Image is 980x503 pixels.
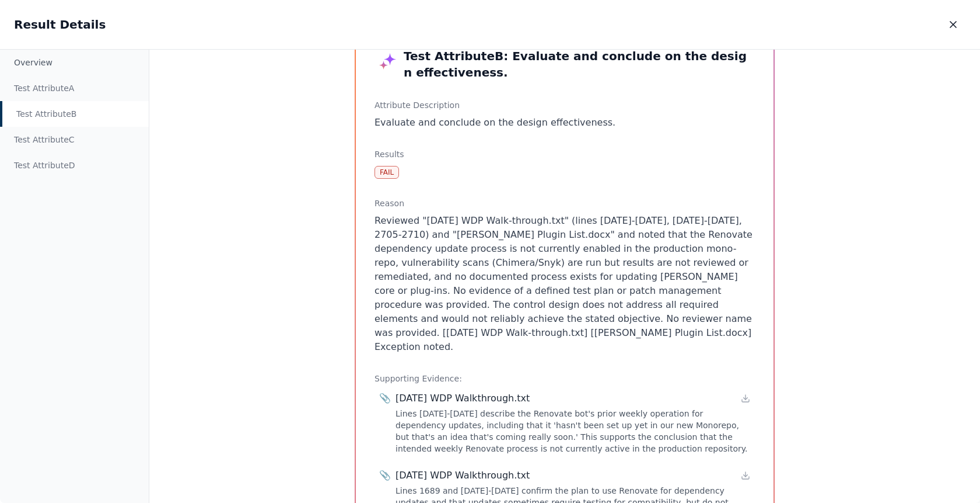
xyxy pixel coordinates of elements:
div: Fail [374,166,399,179]
h3: Results [374,148,755,160]
span: 📎 [379,391,391,405]
h3: Attribute Description [374,99,755,111]
h3: Reason [374,197,755,209]
h3: Test Attribute B : Evaluate and conclude on the design effectiveness. [374,48,755,81]
span: 📎 [379,469,391,483]
h2: Result Details [14,16,106,33]
h3: Supporting Evidence: [374,373,755,384]
div: [DATE] WDP Walkthrough.txt [395,469,530,483]
a: Download file [741,471,750,480]
div: [DATE] WDP Walkthrough.txt [395,391,530,405]
p: Reviewed "[DATE] WDP Walk-through.txt" (lines [DATE]-[DATE], [DATE]-[DATE], 2705-2710) and "[PERS... [374,214,755,354]
a: Download file [741,394,750,403]
p: Evaluate and conclude on the design effectiveness. [374,116,755,130]
div: Lines [DATE]-[DATE] describe the Renovate bot's prior weekly operation for dependency updates, in... [395,408,750,455]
